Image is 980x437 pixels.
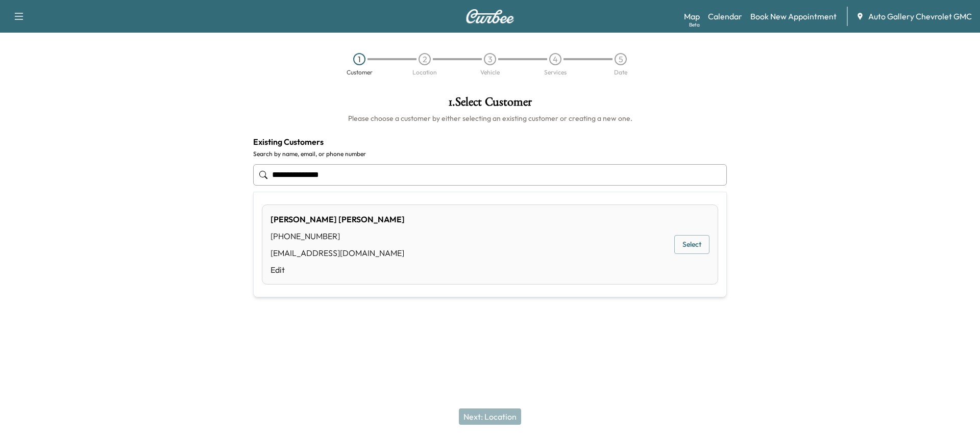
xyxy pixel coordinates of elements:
[347,69,373,75] div: Customer
[253,113,727,123] h6: Please choose a customer by either selecting an existing customer or creating a new one.
[868,10,972,22] span: Auto Gallery Chevrolet GMC
[614,69,627,75] div: Date
[271,264,405,276] a: Edit
[484,53,496,65] div: 3
[708,10,742,22] a: Calendar
[253,96,727,113] h1: 1 . Select Customer
[684,10,700,22] a: MapBeta
[253,150,727,158] label: Search by name, email, or phone number
[674,235,709,254] button: Select
[253,136,727,148] h4: Existing Customers
[353,53,365,65] div: 1
[549,53,561,65] div: 4
[750,10,837,22] a: Book New Appointment
[419,53,431,65] div: 2
[271,230,405,242] div: [PHONE_NUMBER]
[412,69,437,75] div: Location
[271,213,405,225] div: [PERSON_NAME] [PERSON_NAME]
[271,247,405,259] div: [EMAIL_ADDRESS][DOMAIN_NAME]
[689,21,700,29] div: Beta
[480,69,500,75] div: Vehicle
[465,9,514,23] img: Curbee Logo
[544,69,567,75] div: Services
[615,53,627,65] div: 5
